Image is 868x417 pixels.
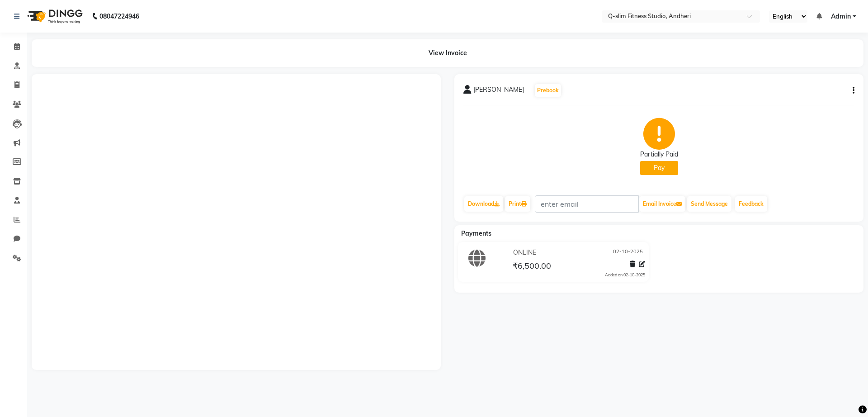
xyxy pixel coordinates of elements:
[461,229,491,237] span: Payments
[831,12,851,21] span: Admin
[639,196,685,212] button: Email Invoice
[473,85,524,98] span: [PERSON_NAME]
[640,150,678,159] div: Partially Paid
[640,161,678,175] button: Pay
[99,4,139,29] b: 08047224946
[32,39,863,67] div: View Invoice
[535,195,639,213] input: enter email
[513,261,551,273] span: ₹6,500.00
[513,248,536,257] span: ONLINE
[605,272,645,278] div: Added on 02-10-2025
[735,196,767,212] a: Feedback
[464,196,503,212] a: Download
[535,84,561,97] button: Prebook
[613,248,643,257] span: 02-10-2025
[505,196,530,212] a: Print
[23,4,85,29] img: logo
[687,196,731,212] button: Send Message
